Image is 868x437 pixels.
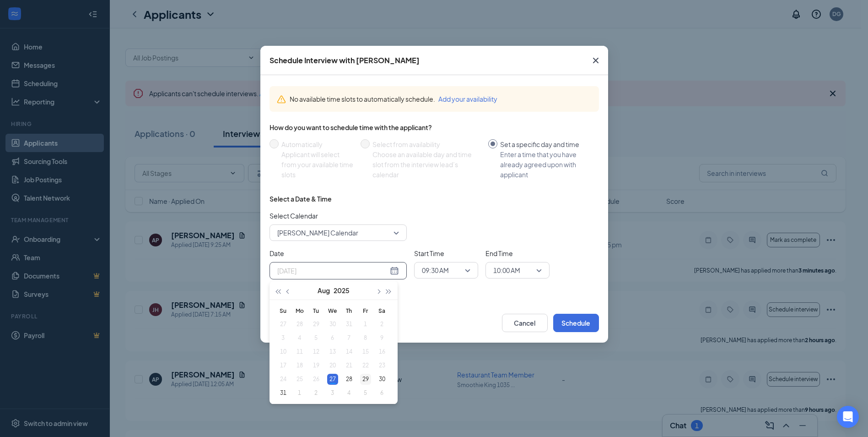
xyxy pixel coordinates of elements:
svg: Cross [590,55,601,66]
div: How do you want to schedule time with the applicant? [270,123,599,132]
div: 29 [360,374,371,385]
td: 2025-08-27 [324,372,341,386]
td: 2025-08-30 [374,372,390,386]
th: Sa [374,304,390,317]
div: Set a specific day and time [500,139,592,149]
th: We [324,304,341,317]
td: 2025-08-31 [275,386,291,400]
th: Su [275,304,291,317]
button: Add your availability [438,94,497,104]
span: 09:30 AM [422,263,449,277]
div: 6 [377,388,388,399]
button: Cancel [502,314,548,332]
th: Tu [308,304,324,317]
div: 28 [344,374,355,385]
span: Select Calendar [270,211,407,221]
td: 2025-08-28 [341,372,357,386]
td: 2025-09-04 [341,386,357,400]
div: 4 [344,388,355,399]
div: Choose an available day and time slot from the interview lead’s calendar [372,149,481,180]
span: Date [270,248,407,258]
div: Open Intercom Messenger [837,406,859,428]
button: Schedule [553,314,599,332]
span: 10:00 AM [493,263,520,277]
td: 2025-09-02 [308,386,324,400]
div: 30 [377,374,388,385]
td: 2025-09-06 [374,386,390,400]
span: [PERSON_NAME] Calendar [277,226,358,240]
div: Enter a time that you have already agreed upon with applicant [500,149,592,180]
td: 2025-09-03 [324,386,341,400]
th: Th [341,304,357,317]
div: Schedule Interview with [PERSON_NAME] [270,55,420,66]
div: 2 [311,388,322,399]
div: 3 [327,388,338,399]
td: 2025-09-05 [357,386,374,400]
div: Applicant will select from your available time slots [281,149,353,180]
button: Close [583,46,608,75]
th: Mo [291,304,308,317]
td: 2025-08-29 [357,372,374,386]
div: Select from availability [372,139,481,149]
button: Aug [318,281,330,300]
span: End Time [485,248,550,258]
div: 31 [278,388,289,399]
div: 1 [294,388,305,399]
div: Automatically [281,139,353,149]
div: 27 [327,374,338,385]
input: Aug 27, 2025 [277,266,388,276]
div: No available time slots to automatically schedule. [290,94,592,104]
td: 2025-09-01 [291,386,308,400]
span: Start Time [414,248,478,258]
div: 5 [360,388,371,399]
button: 2025 [334,281,350,300]
th: Fr [357,304,374,317]
div: Select a Date & Time [270,194,332,203]
svg: Warning [277,95,286,104]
